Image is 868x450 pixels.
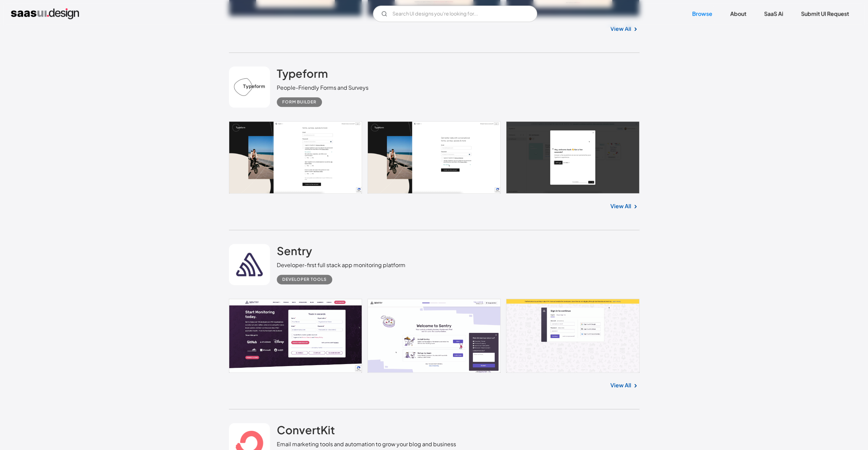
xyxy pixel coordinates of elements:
[756,6,791,21] a: SaaS Ai
[277,244,312,261] a: Sentry
[277,423,335,437] h2: ConvertKit
[277,66,328,80] h2: Typeform
[282,98,316,106] div: Form Builder
[373,5,537,22] form: Email Form
[610,381,631,389] a: View All
[610,25,631,33] a: View All
[277,84,368,92] div: People-Friendly Forms and Surveys
[277,440,456,448] div: Email marketing tools and automation to grow your blog and business
[722,6,754,21] a: About
[373,5,537,22] input: Search UI designs you're looking for...
[610,202,631,210] a: View All
[11,8,79,19] a: home
[277,261,405,269] div: Developer-first full stack app monitoring platform
[277,66,328,84] a: Typeform
[684,6,721,21] a: Browse
[277,423,335,440] a: ConvertKit
[277,244,312,258] h2: Sentry
[282,275,327,284] div: Developer tools
[793,6,857,21] a: Submit UI Request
